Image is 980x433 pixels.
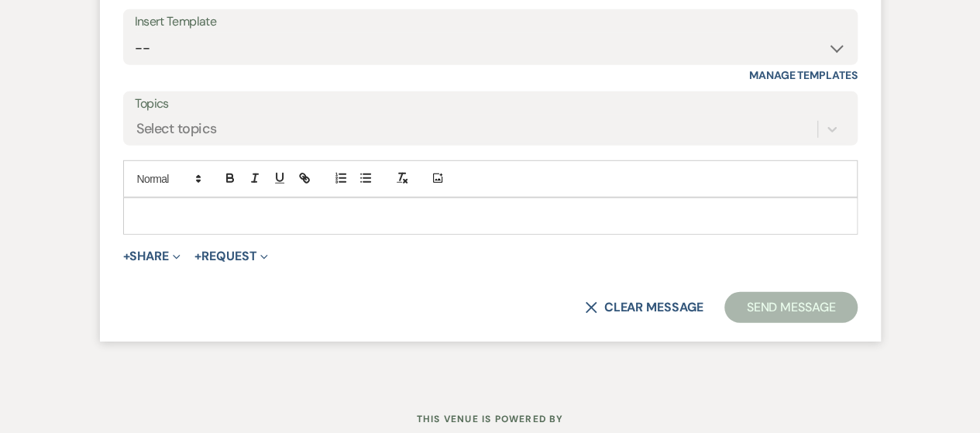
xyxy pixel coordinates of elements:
[194,250,268,263] button: Request
[194,250,201,263] span: +
[724,292,857,323] button: Send Message
[749,68,858,82] a: Manage Templates
[123,250,130,263] span: +
[123,250,181,263] button: Share
[136,119,217,140] div: Select topics
[135,11,846,33] div: Insert Template
[135,93,846,115] label: Topics
[585,301,703,314] button: Clear message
